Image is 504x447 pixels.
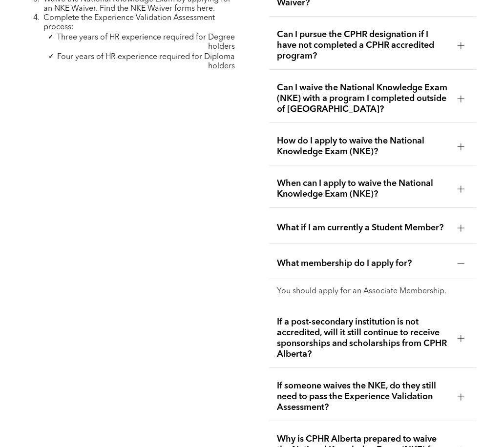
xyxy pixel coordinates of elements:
span: When can I apply to waive the National Knowledge Exam (NKE)? [277,178,450,200]
span: If a post-secondary institution is not accredited, will it still continue to receive sponsorships... [277,317,450,360]
span: Four years of HR experience required for Diploma holders [57,53,235,70]
span: Can I waive the National Knowledge Exam (NKE) with a program I completed outside of [GEOGRAPHIC_D... [277,82,450,115]
span: What if I am currently a Student Member? [277,223,450,233]
span: What membership do I apply for? [277,258,450,269]
span: How do I apply to waive the National Knowledge Exam (NKE)? [277,136,450,157]
span: Complete the Experience Validation Assessment process: [43,14,215,31]
span: Three years of HR experience required for Degree holders [57,34,235,51]
p: You should apply for an Associate Membership. [277,287,468,296]
span: If someone waives the NKE, do they still need to pass the Experience Validation Assessment? [277,381,450,413]
span: Can I pursue the CPHR designation if I have not completed a CPHR accredited program? [277,29,450,61]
